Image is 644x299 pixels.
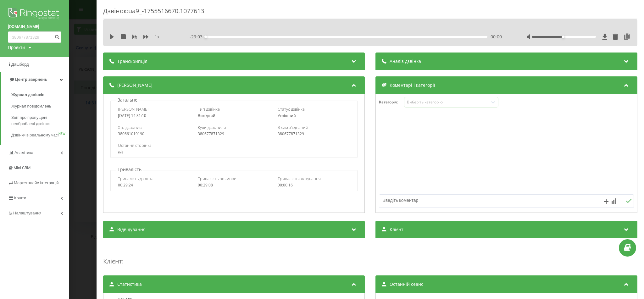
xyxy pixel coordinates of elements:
span: Маркетплейс інтеграцій [14,180,59,185]
span: Хто дзвонив [118,125,142,130]
div: Accessibility label [205,36,207,38]
span: [PERSON_NAME] [118,106,148,112]
div: 00:00:16 [278,183,350,187]
div: 00:29:08 [198,183,270,187]
span: Остання сторінка [118,142,152,148]
div: Дзвінок : ua9_-1755516670.1077613 [103,7,637,19]
span: Відвідування [117,226,146,233]
span: Тривалість очікування [278,176,321,181]
span: Журнал повідомлень [11,103,51,109]
input: Пошук за номером [8,31,61,43]
span: Вихідний [198,113,215,118]
a: Центр звернень [1,72,69,87]
a: Звіт про пропущені необроблені дзвінки [11,112,69,130]
span: [PERSON_NAME] [117,82,153,88]
span: Звіт про пропущені необроблені дзвінки [11,114,66,127]
p: Тривалість [116,166,143,173]
span: Mini CRM [14,165,31,170]
div: 380661019190 [118,132,191,136]
span: Успішний [278,113,296,118]
span: Статистика [117,281,142,287]
span: Куди дзвонили [198,125,226,130]
div: 00:29:24 [118,183,191,187]
span: Коментарі і категорії [390,82,436,88]
p: Загальне [116,97,139,103]
span: Налаштування [13,211,42,215]
a: Дзвінки в реальному часіNEW [11,130,69,141]
h4: Категорія : [379,100,404,104]
span: Статус дзвінка [278,106,305,112]
span: Аналiтика [14,150,33,155]
div: Accessibility label [562,36,564,38]
div: : [103,244,637,269]
span: - 29:03 [190,34,206,40]
span: Тривалість розмови [198,176,236,181]
span: Дашборд [11,62,29,67]
div: n/a [118,150,350,154]
div: Виберіть категорію [407,100,486,105]
span: Клієнт [390,226,404,233]
span: Клієнт [103,257,122,265]
span: Тривалість дзвінка [118,176,153,181]
span: Кошти [14,196,26,200]
div: Проекти [8,44,25,51]
img: Ringostat logo [8,6,61,22]
span: Дзвінки в реальному часі [11,132,58,138]
a: Журнал повідомлень [11,101,69,112]
span: Аналіз дзвінка [390,58,421,64]
a: [DOMAIN_NAME] [8,24,61,30]
span: 1 x [155,34,159,40]
span: Останній сеанс [390,281,424,287]
span: З ким з'єднаний [278,125,308,130]
span: 00:00 [491,34,502,40]
a: Журнал дзвінків [11,89,69,101]
div: 380677871329 [278,132,350,136]
span: Центр звернень [15,77,47,82]
span: Транскрипція [117,58,147,64]
div: 380677871329 [198,132,270,136]
div: [DATE] 14:31:10 [118,114,191,118]
span: Журнал дзвінків [11,92,45,98]
span: Тип дзвінка [198,106,220,112]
